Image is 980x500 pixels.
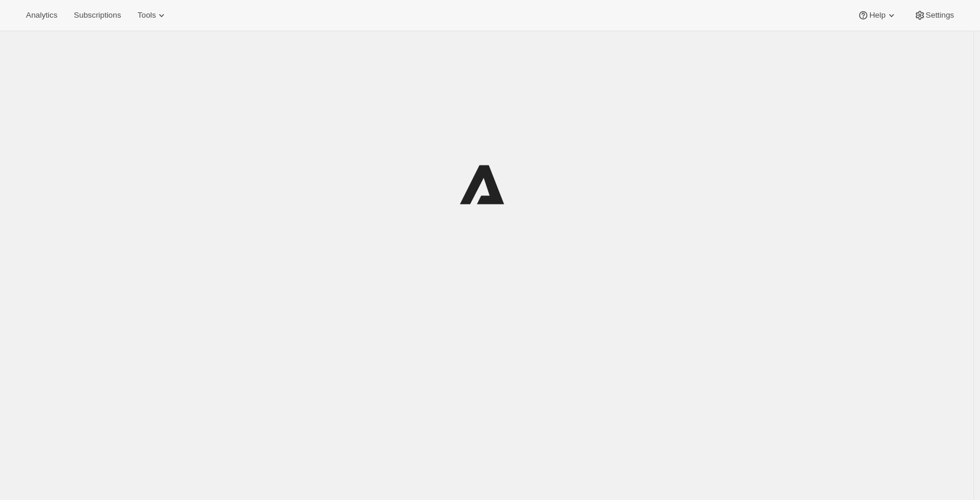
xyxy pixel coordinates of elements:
button: Settings [907,7,961,24]
button: Help [850,7,904,24]
span: Help [869,11,885,20]
button: Analytics [19,7,64,24]
span: Subscriptions [74,11,121,20]
span: Analytics [26,11,57,20]
span: Tools [137,11,156,20]
button: Tools [130,7,175,24]
span: Settings [926,11,954,20]
button: Subscriptions [67,7,128,24]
